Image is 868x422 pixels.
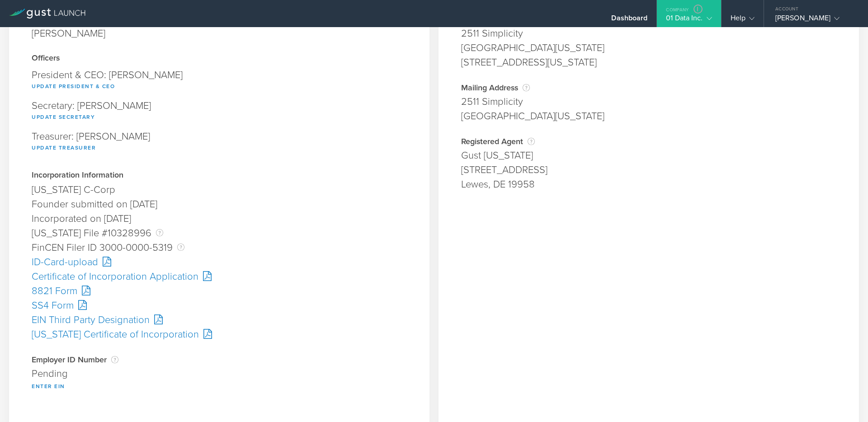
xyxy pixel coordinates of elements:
[611,14,647,27] div: Dashboard
[32,183,407,197] div: [US_STATE] C-Corp
[461,26,836,41] div: 2511 Simplicity
[32,269,407,284] div: Certificate of Incorporation Application
[32,284,407,298] div: 8821 Form
[32,313,407,327] div: EIN Third Party Designation
[32,366,407,381] div: Pending
[32,96,407,127] div: Secretary: [PERSON_NAME]
[32,226,407,240] div: [US_STATE] File #10328996
[32,26,107,41] div: [PERSON_NAME]
[32,298,407,313] div: SS4 Form
[32,255,407,269] div: ID-Card-upload
[32,211,407,226] div: Incorporated on [DATE]
[461,41,836,55] div: [GEOGRAPHIC_DATA][US_STATE]
[461,55,836,70] div: [STREET_ADDRESS][US_STATE]
[666,14,712,27] div: 01 Data Inc.
[823,379,868,422] iframe: Chat Widget
[461,137,836,146] div: Registered Agent
[32,240,407,255] div: FinCEN Filer ID 3000-0000-5319
[461,83,836,92] div: Mailing Address
[32,112,95,122] button: Update Secretary
[32,54,407,63] div: Officers
[32,197,407,211] div: Founder submitted on [DATE]
[32,327,407,342] div: [US_STATE] Certificate of Incorporation
[32,142,96,153] button: Update Treasurer
[461,94,836,109] div: 2511 Simplicity
[32,66,407,96] div: President & CEO: [PERSON_NAME]
[32,355,407,364] div: Employer ID Number
[32,381,65,392] button: Enter EIN
[461,163,836,177] div: [STREET_ADDRESS]
[32,127,407,158] div: Treasurer: [PERSON_NAME]
[775,14,852,27] div: [PERSON_NAME]
[32,171,407,180] div: Incorporation Information
[461,148,836,163] div: Gust [US_STATE]
[32,81,115,92] button: Update President & CEO
[461,109,836,123] div: [GEOGRAPHIC_DATA][US_STATE]
[731,14,755,27] div: Help
[461,177,836,192] div: Lewes, DE 19958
